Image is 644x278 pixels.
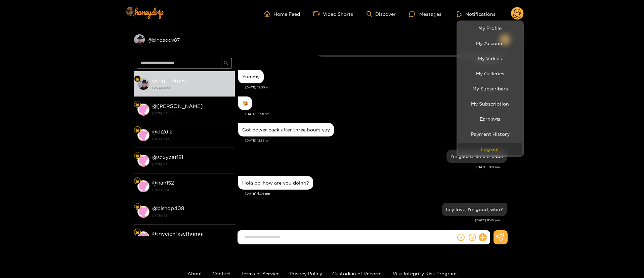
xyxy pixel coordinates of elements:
[458,143,522,155] button: Log out
[458,37,522,49] a: My Account
[458,128,522,140] a: Payment History
[458,52,522,64] a: My Videos
[458,113,522,125] a: Earnings
[458,22,522,34] a: My Profile
[458,68,522,79] a: My Galleries
[458,83,522,94] a: My Subscribers
[458,98,522,110] a: My Subscription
